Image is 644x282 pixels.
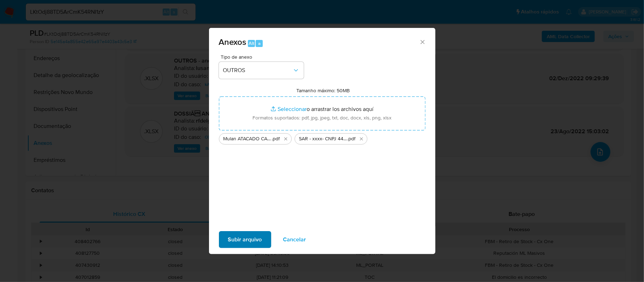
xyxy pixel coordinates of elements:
span: SAR - xxxx- CNPJ 44413241000138 - ATACADO CASA COMERCIO VAREJISTA LTDA [299,135,348,142]
span: Mulan ATACADO CASA COMERCIO VAREJISTA LTDA341486951_2025_09_29_11_36_53 - Tabla dinámica 1 [224,135,272,142]
span: Alt [249,40,254,47]
span: Cancelar [283,232,306,247]
button: Eliminar Mulan ATACADO CASA COMERCIO VAREJISTA LTDA341486951_2025_09_29_11_36_53 - Tabla dinámica... [282,135,290,143]
span: .pdf [348,135,356,142]
label: Tamanho máximo: 50MB [296,87,350,94]
button: OUTROS [219,62,304,79]
button: Subir arquivo [219,231,271,248]
span: Anexos [219,36,246,48]
button: Eliminar SAR - xxxx- CNPJ 44413241000138 - ATACADO CASA COMERCIO VAREJISTA LTDA.pdf [357,135,366,143]
span: Tipo de anexo [221,54,306,59]
ul: Archivos seleccionados [219,130,425,145]
span: OUTROS [223,67,292,74]
span: Subir arquivo [228,232,262,247]
span: .pdf [272,135,280,142]
span: a [258,40,261,47]
button: Cancelar [274,231,315,248]
button: Cerrar [419,39,425,45]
